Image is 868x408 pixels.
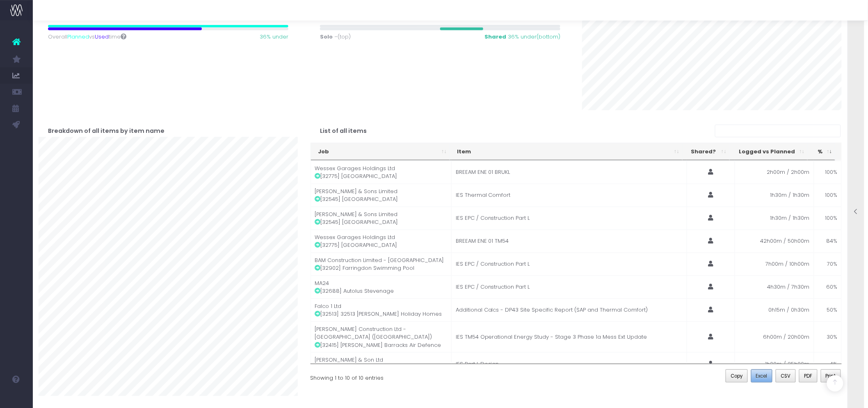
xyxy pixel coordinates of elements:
span: (top) [320,33,351,41]
span: [32545] [GEOGRAPHIC_DATA] [315,218,398,226]
span: [32775] [GEOGRAPHIC_DATA] [315,172,397,180]
span: Wessex Garages Holdings Ltd [315,164,395,173]
span: 7h00m / 10h00m [766,260,810,268]
span: [PERSON_NAME] & Sons Limited [315,210,398,219]
span: 100% [825,168,837,176]
span: 100% [825,191,837,199]
span: BAM Construction Limited - [GEOGRAPHIC_DATA] [315,256,444,264]
span: CSV [781,372,791,380]
span: – [334,33,338,41]
span: [32902] Farringdon Swimming Pool [315,264,415,272]
span: Overall vs time [48,33,126,41]
h4: Breakdown of all items by item name [48,128,164,134]
span: 6h00m / 20h00m [763,333,810,341]
td: IES TM54 Operational Energy Study - Stage 3 Phase 1a Mess Ext Update [452,321,687,353]
span: 42h00m / 50h00m [761,237,810,245]
span: [32545] [GEOGRAPHIC_DATA] [315,195,398,203]
span: MA24 [315,279,329,287]
th: %: activate to sort column ascending [808,143,835,160]
span: Excel [756,372,767,380]
span: 1h30m / 1h30m [770,191,810,199]
th: Shared?: activate to sort column ascending [683,143,730,160]
strong: Solo [320,33,333,41]
span: 36% under [260,33,288,41]
span: [PERSON_NAME] & Son Ltd [315,356,384,364]
span: Planned [67,33,89,41]
span: Print [826,372,836,380]
td: IES EPC / Construction Part L [452,207,687,230]
span: 2h00m / 2h00m [767,168,810,176]
span: 60% [826,283,837,291]
span: 100% [825,214,837,222]
span: [PERSON_NAME] Construction Ltd - [GEOGRAPHIC_DATA] ([GEOGRAPHIC_DATA]) [315,325,447,341]
span: 4h30m / 7h30m [767,283,810,291]
td: IES Thermal Comfort [452,184,687,207]
span: [PERSON_NAME] & Sons Limited [315,187,398,196]
span: 50% [827,306,837,314]
th: Item: activate to sort column ascending [450,143,683,160]
td: Additional Calcs - DP43 Site Specific Report (SAP and Thermal Comfort) [452,299,687,321]
span: 30% [827,333,837,341]
h4: List of all items [320,128,367,134]
span: 0h15m / 0h30m [769,306,810,314]
span: [32775] [GEOGRAPHIC_DATA] [315,241,397,249]
span: Falco 1 Ltd [315,302,342,310]
button: Copy [726,369,748,383]
span: Copy [731,372,742,380]
span: 36% under [508,33,537,41]
button: PDF [799,369,818,383]
button: CSV [776,369,796,383]
span: 70% [827,260,837,268]
span: Used [95,33,109,41]
span: 1h30m / 1h30m [770,214,810,222]
th: Logged vs Planned: activate to sort column ascending [730,143,808,160]
span: (bottom) [484,33,560,41]
td: IES EPC / Construction Part L [452,276,687,299]
td: BREEAM ENE 01 TM54 [452,230,687,253]
button: Print [821,369,841,383]
td: IES EPC / Construction Part L [452,253,687,276]
span: PDF [804,372,812,380]
img: images/default_profile_image.png [10,392,23,404]
td: IES Part L Design [452,352,687,375]
th: Job: activate to sort column ascending [311,143,450,160]
span: Wessex Garages Holdings Ltd [315,233,395,242]
span: 1h00m / 25h00m [765,360,810,368]
span: [32513] 32513 [PERSON_NAME] Holiday Homes [315,310,442,318]
div: Showing 1 to 10 of 10 entries [311,369,384,382]
span: [32415] [PERSON_NAME] Barracks Air Defence [315,341,441,349]
span: [32688] Autolus Stevenage [315,287,394,295]
button: Excel [751,369,773,383]
td: BREEAM ENE 01 BRUKL [452,161,687,184]
span: 84% [826,237,837,245]
strong: Shared [484,33,506,41]
span: 4% [830,360,837,368]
